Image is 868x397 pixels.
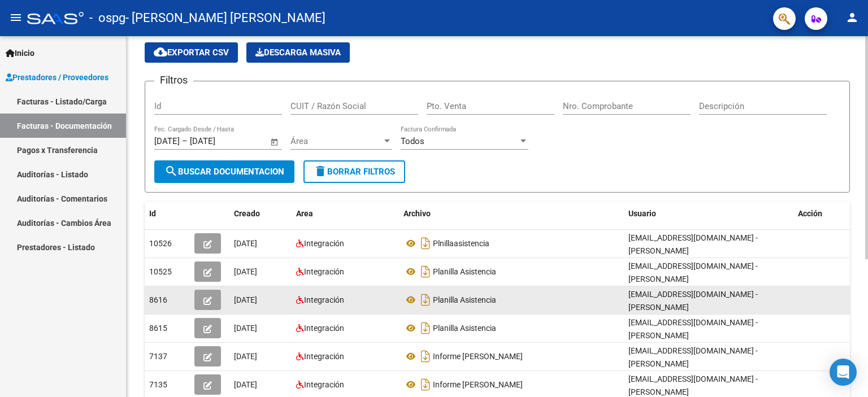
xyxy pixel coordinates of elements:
mat-icon: person [845,11,859,24]
i: Descargar documento [418,234,433,252]
span: Area [296,209,313,218]
span: Borrar Filtros [314,167,395,177]
span: Archivo [403,209,431,218]
span: 10525 [149,267,172,276]
span: Descarga Masiva [255,47,341,58]
span: Integración [304,380,344,389]
span: Informe [PERSON_NAME] [433,352,523,361]
datatable-header-cell: Creado [229,202,292,226]
span: Planilla Asistencia [433,295,496,304]
span: Id [149,209,156,218]
span: [DATE] [234,380,257,389]
span: Planilla Asistencia [433,324,496,333]
app-download-masive: Descarga masiva de comprobantes (adjuntos) [246,42,350,63]
button: Buscar Documentacion [154,160,294,183]
span: - [PERSON_NAME] [PERSON_NAME] [125,6,325,30]
span: Planilla Asistencia [433,267,496,276]
span: Prestadores / Proveedores [6,71,108,84]
span: [DATE] [234,295,257,304]
input: Fecha fin [190,136,245,146]
h3: Filtros [154,72,193,88]
span: [DATE] [234,239,257,248]
i: Descargar documento [418,263,433,281]
span: [DATE] [234,267,257,276]
span: [EMAIL_ADDRESS][DOMAIN_NAME] - [PERSON_NAME] [628,346,758,368]
span: Acción [798,209,822,218]
span: 8615 [149,324,167,333]
i: Descargar documento [418,376,433,394]
span: Usuario [628,209,656,218]
mat-icon: menu [9,11,23,24]
span: Buscar Documentacion [164,167,284,177]
div: Open Intercom Messenger [830,359,857,386]
datatable-header-cell: Id [145,202,190,226]
span: [EMAIL_ADDRESS][DOMAIN_NAME] - [PERSON_NAME] [628,374,758,396]
span: [EMAIL_ADDRESS][DOMAIN_NAME] - [PERSON_NAME] [628,233,758,255]
span: Integración [304,295,344,304]
span: 7135 [149,380,167,389]
i: Descargar documento [418,291,433,309]
i: Descargar documento [418,319,433,337]
span: [EMAIL_ADDRESS][DOMAIN_NAME] - [PERSON_NAME] [628,290,758,312]
span: [EMAIL_ADDRESS][DOMAIN_NAME] - [PERSON_NAME] [628,318,758,340]
span: 8616 [149,295,167,304]
datatable-header-cell: Acción [793,202,850,226]
span: – [182,136,188,146]
span: Integración [304,239,344,248]
mat-icon: cloud_download [154,45,167,59]
button: Exportar CSV [145,42,238,63]
span: Todos [401,136,424,146]
span: [DATE] [234,324,257,333]
span: - ospg [89,6,125,30]
span: Inicio [6,47,34,59]
span: [DATE] [234,352,257,361]
datatable-header-cell: Archivo [399,202,624,226]
span: Exportar CSV [154,47,229,58]
datatable-header-cell: Area [292,202,399,226]
button: Open calendar [268,136,281,149]
span: Área [290,136,382,146]
span: [EMAIL_ADDRESS][DOMAIN_NAME] - [PERSON_NAME] [628,261,758,283]
span: Integración [304,352,344,361]
span: Plnillaasistencia [433,239,489,248]
span: Creado [234,209,260,218]
mat-icon: delete [314,164,327,178]
span: Informe [PERSON_NAME] [433,380,523,389]
span: Integración [304,324,344,333]
input: Fecha inicio [154,136,180,146]
datatable-header-cell: Usuario [624,202,793,226]
i: Descargar documento [418,347,433,365]
mat-icon: search [164,164,178,178]
span: 10526 [149,239,172,248]
button: Descarga Masiva [246,42,350,63]
button: Borrar Filtros [303,160,405,183]
span: Integración [304,267,344,276]
span: 7137 [149,352,167,361]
